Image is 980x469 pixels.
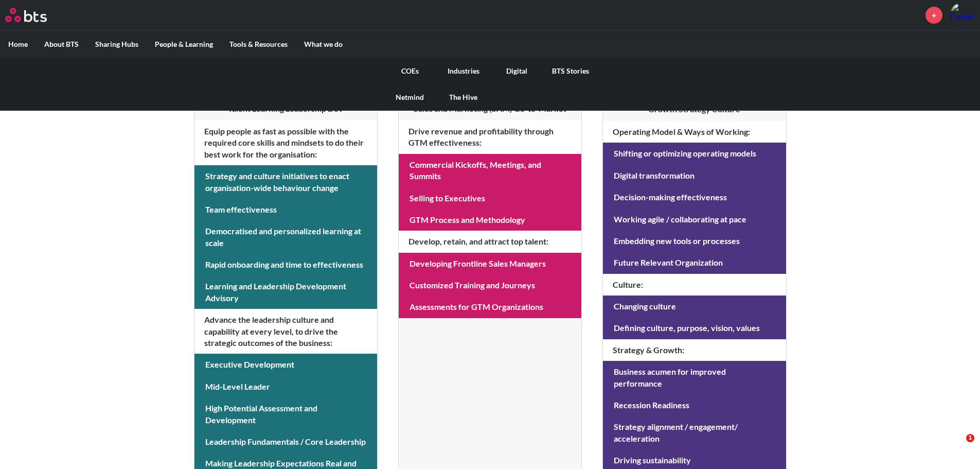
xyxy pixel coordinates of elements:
[87,31,147,58] label: Sharing Hubs
[147,31,221,58] label: People & Learning
[296,31,351,58] label: What we do
[945,434,970,459] iframe: Intercom live chat
[603,274,786,296] h4: Culture :
[221,31,296,58] label: Tools & Resources
[194,120,377,165] h4: Equip people as fast as possible with the required core skills and mindsets to do their best work...
[925,7,942,24] a: +
[194,309,377,354] h4: Advance the leadership culture and capability at every level, to drive the strategic outcomes of ...
[966,434,974,442] span: 1
[603,339,786,361] h4: Strategy & Growth :
[399,120,581,154] h4: Drive revenue and profitability through GTM effectiveness :
[5,8,66,22] a: Go home
[950,3,975,27] a: Profile
[603,121,786,143] h4: Operating Model & Ways of Working :
[950,3,975,27] img: Daniel Mausolf
[399,231,581,252] h4: Develop, retain, and attract top talent :
[5,8,47,22] img: BTS Logo
[36,31,87,58] label: About BTS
